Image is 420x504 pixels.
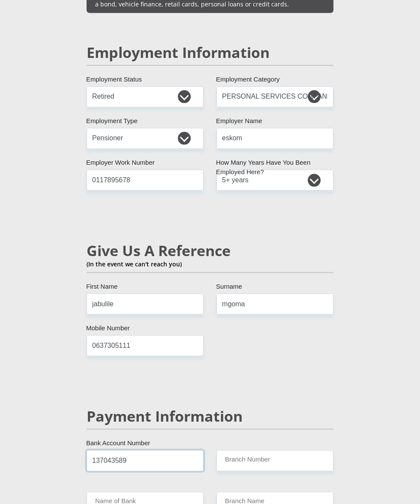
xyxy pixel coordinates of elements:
[216,450,333,471] input: Branch Number
[216,293,333,314] input: Surname
[87,242,333,260] h2: Give Us A Reference
[87,293,204,314] input: Name
[87,169,204,190] input: Employer Work Number
[87,450,204,471] input: Bank Account Number
[87,407,333,425] h2: Payment Information
[87,335,204,356] input: Mobile Number
[216,128,333,149] input: Employer's Name
[87,260,333,269] p: (In the event we can't reach you)
[87,44,333,61] h2: Employment Information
